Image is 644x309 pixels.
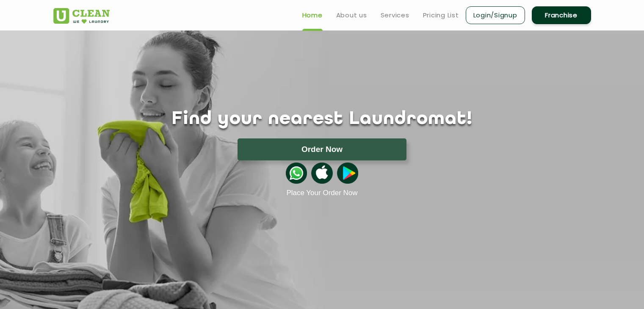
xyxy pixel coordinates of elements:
img: UClean Laundry and Dry Cleaning [53,8,110,24]
a: Pricing List [423,10,459,20]
a: Services [381,10,409,20]
a: Login/Signup [466,6,525,24]
button: Order Now [238,138,406,160]
a: Place Your Order Now [286,189,357,197]
a: Home [302,10,323,20]
a: Franchise [532,6,591,24]
img: apple-icon.png [311,163,332,184]
img: whatsappicon.png [286,163,307,184]
h1: Find your nearest Laundromat! [47,109,597,130]
a: About us [336,10,367,20]
img: playstoreicon.png [337,163,358,184]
